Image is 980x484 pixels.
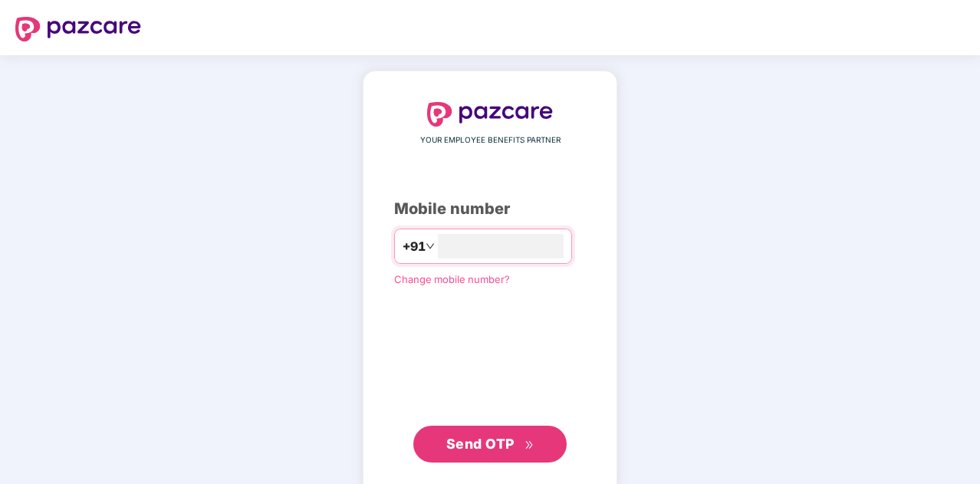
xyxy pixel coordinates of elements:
span: down [426,242,435,251]
button: Send OTPdouble-right [413,426,567,463]
span: YOUR EMPLOYEE BENEFITS PARTNER [420,134,561,147]
img: logo [427,102,553,127]
div: Mobile number [394,197,586,221]
a: Change mobile number? [394,273,510,285]
img: logo [15,17,141,41]
span: double-right [525,440,534,450]
span: Send OTP [446,436,515,452]
span: +91 [403,237,426,256]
